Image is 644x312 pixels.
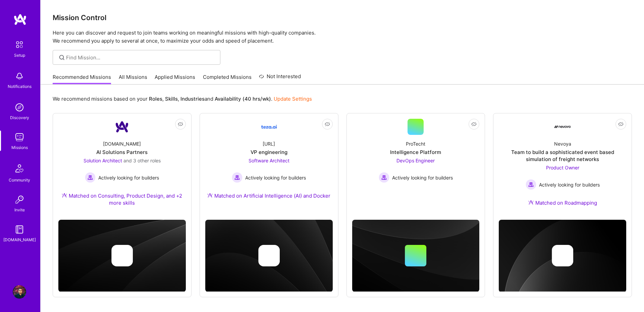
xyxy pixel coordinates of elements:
[245,174,306,181] span: Actively looking for builders
[123,158,161,163] span: and 3 other roles
[13,101,26,114] img: discovery
[261,119,277,135] img: Company Logo
[274,96,312,102] a: Update Settings
[392,174,453,181] span: Actively looking for builders
[251,149,287,156] div: VP engineering
[111,245,133,266] img: Company logo
[259,72,301,85] a: Not Interested
[528,199,597,206] div: Matched on Roadmapping
[11,285,28,299] a: User Avatar
[119,73,147,85] a: All Missions
[62,193,67,198] img: Ateam Purple Icon
[203,73,252,85] a: Completed Missions
[58,119,186,214] a: Company Logo[DOMAIN_NAME]AI Solutions PartnersSolution Architect and 3 other rolesActively lookin...
[13,13,27,25] img: logo
[352,119,480,202] a: ProTechtIntelligence PlatformDevOps Engineer Actively looking for buildersActively looking for bu...
[13,285,26,299] img: User Avatar
[207,193,213,198] img: Ateam Purple Icon
[406,140,425,147] div: ProTecht
[379,172,389,183] img: Actively looking for builders
[58,54,66,61] i: icon SearchGrey
[11,144,28,151] div: Missions
[84,158,122,163] span: Solution Architect
[499,149,626,163] div: Team to build a sophisticated event based simulation of freight networks
[103,140,141,147] div: [DOMAIN_NAME]
[325,121,330,127] i: icon EyeClosed
[53,13,632,22] h3: Mission Control
[499,119,626,214] a: Company LogoNevoyaTeam to build a sophisticated event based simulation of freight networksProduct...
[11,160,28,176] img: Community
[13,69,26,83] img: bell
[12,38,26,52] img: setup
[9,176,30,184] div: Community
[263,140,275,147] div: [URL]
[546,165,579,170] span: Product Owner
[215,96,271,102] b: Availability (40 hrs/wk)
[205,220,333,292] img: cover
[207,192,330,199] div: Matched on Artificial Intelligence (AI) and Docker
[66,54,215,61] input: Find Mission...
[205,119,333,207] a: Company Logo[URL]VP engineeringSoftware Architect Actively looking for buildersActively looking f...
[180,96,205,102] b: Industries
[96,149,148,156] div: AI Solutions Partners
[98,174,159,181] span: Actively looking for builders
[526,179,536,190] img: Actively looking for builders
[528,200,534,205] img: Ateam Purple Icon
[165,96,178,102] b: Skills
[3,236,36,243] div: [DOMAIN_NAME]
[155,73,195,85] a: Applied Missions
[53,95,312,102] p: We recommend missions based on your , , and .
[58,192,186,206] div: Matched on Consulting, Product Design, and +2 more skills
[53,73,111,85] a: Recommended Missions
[14,206,25,213] div: Invite
[471,121,477,127] i: icon EyeClosed
[539,181,600,188] span: Actively looking for builders
[249,158,289,163] span: Software Architect
[58,220,186,292] img: cover
[13,131,26,144] img: teamwork
[258,245,280,266] img: Company logo
[499,220,626,292] img: cover
[10,114,29,121] div: Discovery
[13,193,26,206] img: Invite
[554,125,571,128] img: Company Logo
[352,220,480,292] img: cover
[53,29,632,45] p: Here you can discover and request to join teams working on meaningful missions with high-quality ...
[149,96,162,102] b: Roles
[8,83,32,90] div: Notifications
[14,52,25,59] div: Setup
[178,121,183,127] i: icon EyeClosed
[390,149,441,156] div: Intelligence Platform
[554,140,571,147] div: Nevoya
[114,119,130,135] img: Company Logo
[85,172,96,183] img: Actively looking for builders
[396,158,435,163] span: DevOps Engineer
[618,121,624,127] i: icon EyeClosed
[552,245,573,266] img: Company logo
[13,223,26,236] img: guide book
[232,172,243,183] img: Actively looking for builders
